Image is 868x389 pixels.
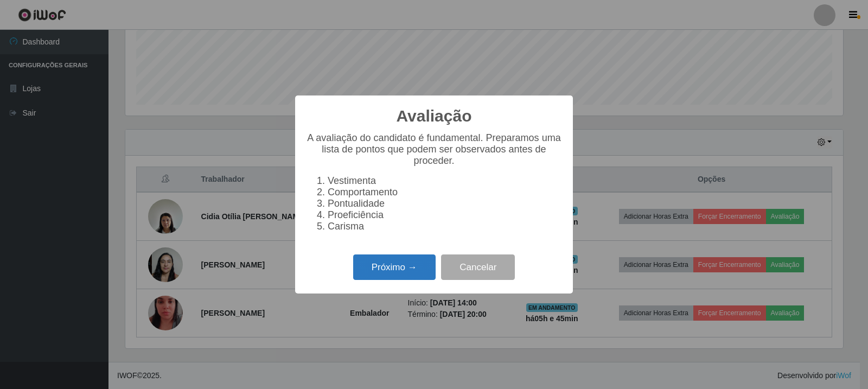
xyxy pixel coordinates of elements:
[328,221,562,232] li: Carisma
[353,254,436,280] button: Próximo →
[397,106,472,126] h2: Avaliação
[328,209,562,221] li: Proeficiência
[328,198,562,209] li: Pontualidade
[441,254,515,280] button: Cancelar
[328,175,562,187] li: Vestimenta
[306,132,562,167] p: A avaliação do candidato é fundamental. Preparamos uma lista de pontos que podem ser observados a...
[328,187,562,198] li: Comportamento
